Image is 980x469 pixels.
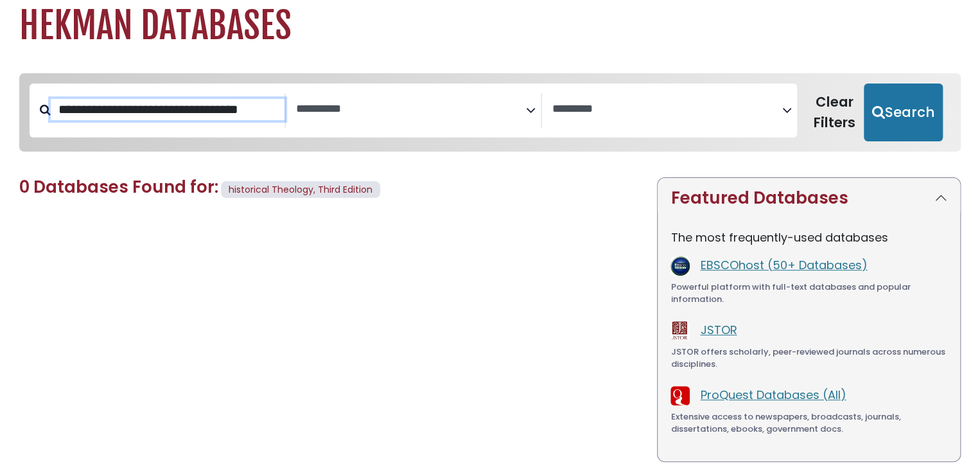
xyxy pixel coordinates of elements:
textarea: Search [552,103,782,116]
span: historical Theology, Third Edition [229,183,372,196]
a: EBSCOhost (50+ Databases) [700,257,867,273]
button: Submit for Search Results [864,84,943,141]
h1: Hekman Databases [19,4,961,48]
a: JSTOR [700,322,737,338]
a: ProQuest Databases (All) [700,387,846,403]
span: 0 Databases Found for: [19,175,218,199]
button: Clear Filters [805,84,864,141]
input: Search database by title or keyword [51,99,284,120]
div: Extensive access to newspapers, broadcasts, journals, dissertations, ebooks, government docs. [670,411,947,436]
p: The most frequently-used databases [670,229,947,246]
nav: Search filters [19,73,961,152]
button: Featured Databases [658,178,960,218]
div: Powerful platform with full-text databases and popular information. [670,281,947,306]
textarea: Search [296,103,526,116]
div: JSTOR offers scholarly, peer-reviewed journals across numerous disciplines. [670,346,947,371]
